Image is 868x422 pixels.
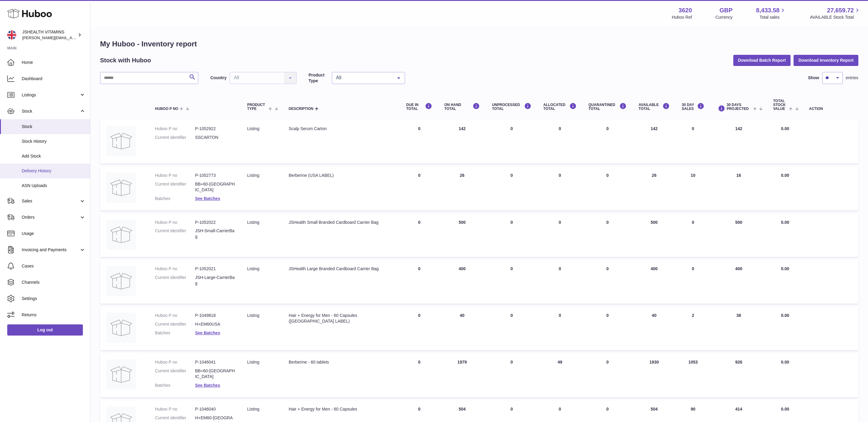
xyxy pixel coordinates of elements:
span: 8,433.58 [756,6,780,14]
td: 1930 [633,353,676,397]
dd: P-1046041 [195,359,235,365]
dd: P-1046040 [195,406,235,412]
td: 0 [676,214,710,257]
div: Hair + Energy for Men - 60 Capsules ([GEOGRAPHIC_DATA] LABEL) [289,313,394,324]
dt: Current identifier [155,228,195,239]
span: Huboo P no [155,107,178,111]
td: 49 [537,353,583,397]
button: Download Batch Report [733,55,791,66]
td: 10 [676,167,710,211]
span: Product Type [247,103,267,111]
span: entries [846,75,858,81]
a: See Batches [195,330,220,335]
img: product image [106,359,136,389]
dt: Current identifier [155,368,195,380]
span: listing [247,360,259,364]
button: Download Inventory Report [794,55,858,66]
dt: Current identifier [155,275,195,286]
span: listing [247,407,259,411]
div: Berberine - 60 tablets [289,359,394,365]
td: 40 [633,307,676,350]
div: JSHEALTH VITAMINS [22,29,77,41]
div: Scalp Serum Carton [289,126,394,132]
a: 8,433.58 Total sales [756,6,787,20]
div: Huboo Ref [672,14,692,20]
span: Stock [22,124,86,130]
td: 2 [676,307,710,350]
td: 0 [676,120,710,164]
td: 0 [676,260,710,304]
span: Description [289,107,313,111]
img: product image [106,266,136,296]
strong: 3620 [678,6,692,14]
dt: Huboo P no [155,173,195,178]
span: Channels [22,280,86,285]
h2: Stock with Huboo [100,56,151,64]
span: 27,659.72 [827,6,854,14]
dd: P-1052022 [195,220,235,225]
span: listing [247,313,259,318]
dt: Current identifier [155,181,195,193]
dt: Batches [155,383,195,388]
td: 400 [633,260,676,304]
span: 0.00 [781,173,789,178]
span: 0.00 [781,126,789,131]
td: 26 [438,167,486,211]
td: 500 [438,214,486,257]
dt: Huboo P no [155,359,195,365]
dd: P-1052021 [195,266,235,272]
div: AVAILABLE Total [639,103,670,111]
dd: P-1049818 [195,313,235,318]
dt: Huboo P no [155,220,195,225]
span: AVAILABLE Stock Total [810,14,861,20]
span: 0.00 [781,407,789,411]
dt: Batches [155,330,195,336]
td: 400 [438,260,486,304]
dd: SSCARTON [195,135,235,140]
td: 1053 [676,353,710,397]
span: 0 [606,173,609,178]
td: 500 [633,214,676,257]
td: 142 [438,120,486,164]
td: 142 [633,120,676,164]
span: listing [247,126,259,131]
td: 0 [486,307,537,350]
span: 0 [606,407,609,411]
span: Orders [22,214,79,220]
img: product image [106,313,136,343]
img: product image [106,126,136,156]
dd: BB+60-[GEOGRAPHIC_DATA] [195,181,235,193]
span: listing [247,173,259,178]
td: 0 [537,120,583,164]
span: Dashboard [22,76,86,82]
div: DUE IN TOTAL [406,103,432,111]
td: 16 [710,167,767,211]
div: JSHealth Small Branded Cardboard Carrier Bag [289,220,394,225]
label: Product Type [309,72,329,84]
span: Listings [22,92,79,98]
dt: Batches [155,196,195,202]
img: product image [106,220,136,250]
td: 0 [400,167,438,211]
td: 500 [710,214,767,257]
td: 0 [486,353,537,397]
span: ASN Uploads [22,183,86,189]
span: All [335,75,393,81]
span: 0 [606,266,609,271]
td: 0 [400,120,438,164]
td: 0 [537,307,583,350]
div: UNPROCESSED Total [492,103,531,111]
td: 38 [710,307,767,350]
td: 0 [537,167,583,211]
span: 0.00 [781,220,789,225]
td: 0 [537,260,583,304]
img: francesca@jshealthvitamins.com [7,30,16,39]
dt: Huboo P no [155,406,195,412]
td: 1979 [438,353,486,397]
span: [PERSON_NAME][EMAIL_ADDRESS][DOMAIN_NAME] [22,35,121,40]
a: Log out [7,324,83,335]
div: Hair + Energy for Men - 60 Capsules [289,406,394,412]
dd: H+EM60USA [195,321,235,327]
dd: P-1052922 [195,126,235,132]
dt: Huboo P no [155,126,195,132]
